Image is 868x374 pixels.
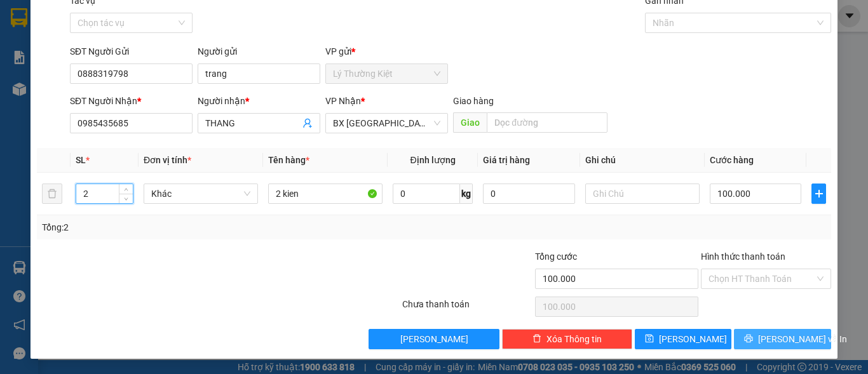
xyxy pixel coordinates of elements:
div: Người nhận [198,94,320,108]
button: [PERSON_NAME] [369,329,499,349]
span: Tổng cước [535,251,577,262]
label: Hình thức thanh toán [701,251,785,262]
span: Decrease Value [119,194,133,203]
span: down [123,195,130,203]
span: printer [744,334,753,344]
span: Định lượng [410,155,455,165]
span: Cước hàng [710,155,754,165]
span: SL [76,155,86,165]
span: Giao hàng [453,96,494,106]
span: Đơn vị tính [144,155,191,165]
span: [PERSON_NAME] và In [758,332,847,346]
span: Giá trị hàng [483,155,530,165]
div: SĐT Người Gửi [70,44,193,58]
th: Ghi chú [580,148,705,173]
div: Chưa thanh toán [401,297,534,319]
span: [PERSON_NAME] [659,332,727,346]
span: Khác [151,184,250,203]
button: delete [42,184,62,204]
button: save[PERSON_NAME] [635,329,732,349]
button: deleteXóa Thông tin [502,329,632,349]
span: Giao [453,112,487,133]
span: delete [532,334,541,344]
span: kg [460,184,473,204]
span: Lý Thường Kiệt [333,64,440,83]
div: VP gửi [325,44,448,58]
span: Xóa Thông tin [546,332,602,346]
div: SĐT Người Nhận [70,94,193,108]
span: [PERSON_NAME] [400,332,468,346]
input: Dọc đường [487,112,607,133]
span: BX Tân Châu [333,114,440,133]
span: Tên hàng [268,155,309,165]
span: Increase Value [119,184,133,194]
span: save [645,334,654,344]
input: 0 [483,184,574,204]
button: printer[PERSON_NAME] và In [734,329,831,349]
span: user-add [302,118,313,128]
button: plus [811,184,826,204]
span: plus [812,189,825,199]
div: Tổng: 2 [42,220,336,234]
div: Người gửi [198,44,320,58]
input: VD: Bàn, Ghế [268,184,383,204]
span: VP Nhận [325,96,361,106]
span: up [123,186,130,194]
input: Ghi Chú [585,184,700,204]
